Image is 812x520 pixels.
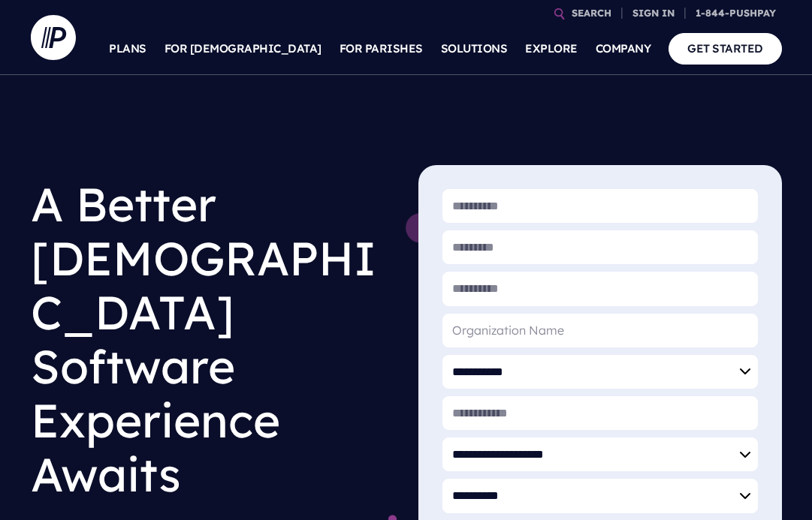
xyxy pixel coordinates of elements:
a: COMPANY [596,23,651,75]
a: EXPLORE [525,23,578,75]
a: FOR PARISHES [340,23,423,75]
a: PLANS [109,23,146,75]
h1: A Better [DEMOGRAPHIC_DATA] Software Experience Awaits [31,165,394,513]
a: SOLUTIONS [441,23,508,75]
input: Organization Name [442,314,758,347]
a: GET STARTED [669,33,782,64]
a: FOR [DEMOGRAPHIC_DATA] [165,23,321,75]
